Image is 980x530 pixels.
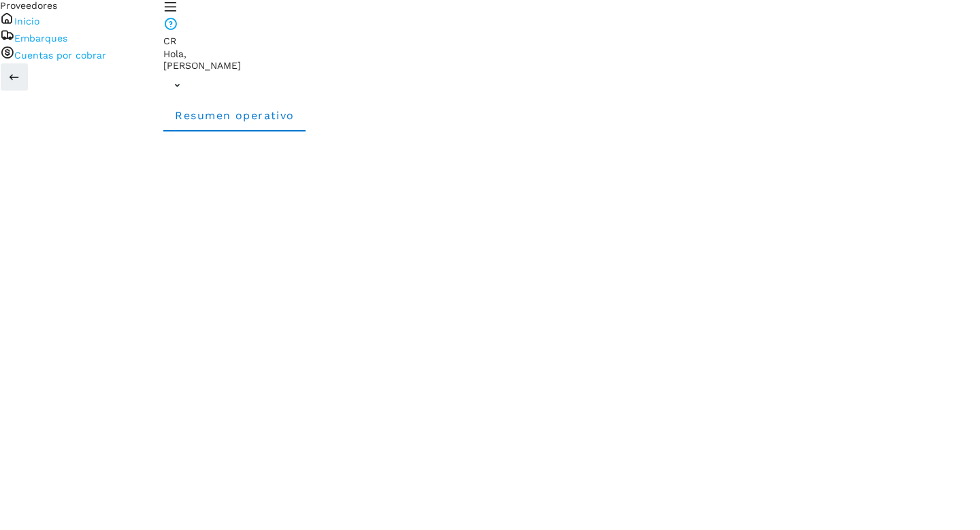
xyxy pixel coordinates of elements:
p: Hola, [163,48,980,60]
a: Inicio [14,16,39,27]
span: CR [163,35,176,46]
p: CARLOS RODOLFO BELLI PEDRAZA [163,60,980,72]
a: Embarques [14,33,67,44]
a: Cuentas por cobrar [14,50,106,61]
span: Resumen operativo [174,109,295,122]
